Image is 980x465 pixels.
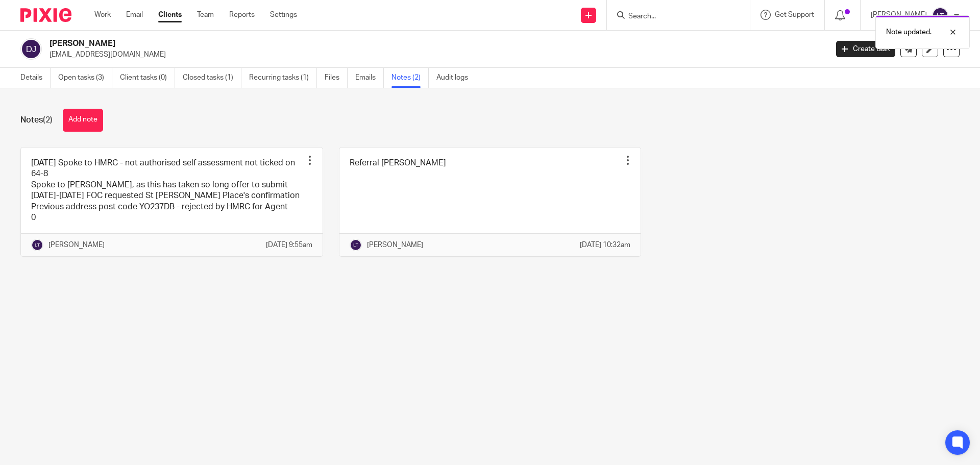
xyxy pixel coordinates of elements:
p: [PERSON_NAME] [48,240,105,250]
a: Work [94,10,111,20]
a: Client tasks (0) [120,68,175,88]
a: Audit logs [436,68,476,88]
img: Pixie [20,8,71,22]
p: [EMAIL_ADDRESS][DOMAIN_NAME] [50,50,821,60]
img: svg%3E [350,239,362,251]
a: Recurring tasks (1) [249,68,317,88]
a: Team [197,10,214,20]
a: Create task [836,41,895,57]
a: Files [325,68,348,88]
p: Note updated. [886,27,932,37]
img: svg%3E [20,38,42,60]
img: svg%3E [932,7,948,23]
a: Settings [270,10,297,20]
a: Emails [355,68,384,88]
span: (2) [43,116,53,124]
a: Open tasks (3) [58,68,112,88]
a: Details [20,68,51,88]
a: Notes (2) [391,68,429,88]
a: Email [126,10,143,20]
h2: [PERSON_NAME] [50,38,667,49]
a: Reports [229,10,255,20]
a: Closed tasks (1) [183,68,241,88]
p: [PERSON_NAME] [367,240,423,250]
p: [DATE] 9:55am [266,240,312,250]
h1: Notes [20,115,53,126]
img: svg%3E [31,239,43,251]
a: Clients [158,10,182,20]
p: [DATE] 10:32am [580,240,630,250]
button: Add note [63,109,103,132]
